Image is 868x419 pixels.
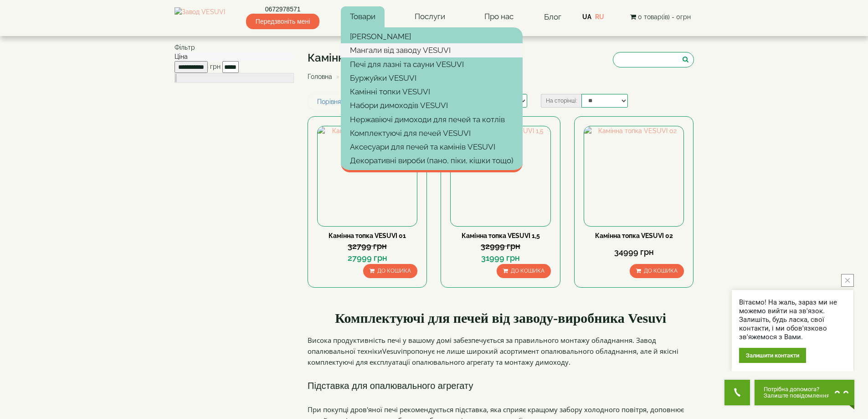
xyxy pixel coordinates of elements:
span: Потрібна допомога? [764,386,830,393]
span: До кошика [644,268,678,274]
span: 0 товар(ів) - 0грн [638,13,691,21]
a: [PERSON_NAME] [341,30,523,43]
p: Висока продуктивність печі у вашому домі забезпечується за правильного монтажу обладнання. Завод ... [308,335,694,367]
a: Буржуйки VESUVI [341,71,523,85]
span: Vesuvi [382,347,403,356]
img: Камінна топка VESUVI 01 [318,126,417,226]
button: close button [841,274,854,287]
div: 31999 грн [450,252,550,264]
button: До кошика [363,264,417,278]
div: Залишити контакти [739,348,806,363]
img: Камінна топка VESUVI 02 [584,126,683,226]
a: Порівняння товарів (0) [308,94,395,109]
a: 0672978571 [246,5,319,14]
div: Ціна [175,52,294,61]
span: До кошика [511,268,544,274]
span: Залиште повідомлення [764,393,830,399]
a: Камінна топка VESUVI 01 [329,232,406,239]
button: Get Call button [724,380,750,405]
a: UA [582,13,591,21]
span: Vesuvi [628,310,666,326]
button: 0 товар(ів) - 0грн [627,12,693,22]
span: грн [210,63,221,70]
div: 34999 грн [584,246,684,258]
div: 27999 грн [317,252,417,264]
a: Блог [544,12,561,21]
div: 32799 грн [317,240,417,252]
a: Камінні топки VESUVI [341,85,523,98]
div: 32999 грн [450,240,550,252]
li: Камінні топки VESUVI [334,72,409,81]
span: Комплектуючі для печей від заводу-виробника [335,310,624,326]
a: Комплектуючі для печей VESUVI [341,126,523,140]
a: Про нас [475,6,523,27]
a: Набори димоходів VESUVI [341,98,523,112]
span: Передзвоніть мені [246,14,319,29]
img: Камінна топка VESUVI 1,5 [451,126,550,226]
a: Печі для лазні та сауни VESUVI [341,57,523,71]
span: До кошика [377,268,411,274]
button: До кошика [497,264,551,278]
a: Декоративні вироби (пано, піки, кішки тощо) [341,154,523,167]
img: Завод VESUVI [175,7,225,26]
a: Товари [341,6,385,27]
a: Послуги [406,6,454,27]
a: Камінна топка VESUVI 1,5 [462,232,540,239]
a: Головна [308,73,332,80]
label: На сторінці: [541,94,581,108]
h1: Камінні топки VESUVI [308,52,423,64]
div: Фільтр [175,43,294,52]
a: Аксесуари для печей та камінів VESUVI [341,140,523,154]
a: Мангали від заводу VESUVI [341,43,523,57]
a: RU [595,13,604,21]
a: Камінна топка VESUVI 02 [595,232,673,239]
div: Вітаємо! На жаль, зараз ми не можемо вийти на зв'язок. Залишіть, будь ласка, свої контакти, і ми ... [739,298,846,341]
span: Підставка для опалювального агрегату [308,381,473,391]
a: Нержавіючі димоходи для печей та котлів [341,113,523,126]
button: До кошика [630,264,684,278]
button: Chat button [755,380,854,405]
